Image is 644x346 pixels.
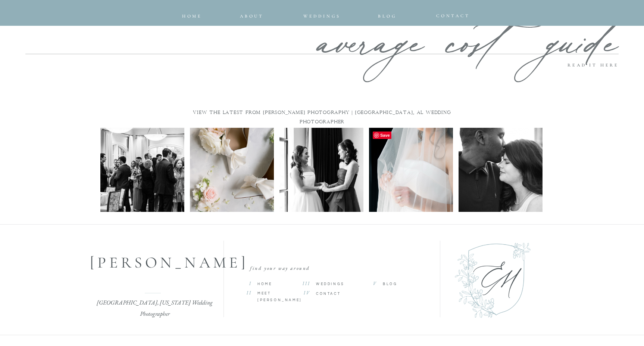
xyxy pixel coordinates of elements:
[372,12,403,16] a: Blog
[369,128,453,212] img: Celebrating Mr. And Mrs. Keasler and their beautiful spring wedding this past weekend! We had suc...
[303,13,341,19] span: Weddings
[316,282,345,286] span: Weddings
[383,282,397,286] span: Blog
[367,280,377,288] p: V
[383,281,426,288] a: Blog
[257,282,272,286] span: Home
[316,281,359,288] a: Weddings
[316,291,359,297] a: CONTACT
[316,292,341,296] span: CONTACT
[378,13,397,19] span: Blog
[181,12,203,16] a: home
[190,128,274,212] img: Loved getting to celebrate and capture the Hunt wedding! Bryce and Rebekah could not have picked ...
[300,280,310,288] p: III
[242,290,252,297] p: II
[257,281,300,288] a: Home
[176,108,468,121] p: View the latest from [PERSON_NAME] photography | [GEOGRAPHIC_DATA], al wedding photographer
[459,128,543,212] img: Ivan and Elizabeth had such a beautiful engagement session! We moved it up by one day, to beat th...
[297,12,347,17] a: Weddings
[250,263,335,273] p: find your way around
[100,128,184,212] img: My number one wedding day tip is always, ✨HIRE A PLANNER✨ And this weekend was a perfect example ...
[436,13,470,18] span: CONTACT
[240,12,261,16] a: about
[248,15,619,69] a: average cost guide
[182,13,202,19] span: home
[257,290,300,297] a: MEET [PERSON_NAME]
[300,290,310,297] p: IV
[90,255,220,288] a: [PERSON_NAME]
[373,132,391,139] span: Save
[279,128,363,212] img: Some of my fav B+W getting ready moments from JK & Eliza’s wedding! I have so many beautiful thin...
[92,297,218,306] h2: [GEOGRAPHIC_DATA], [US_STATE] Wedding Photographer
[257,292,302,302] span: MEET [PERSON_NAME]
[456,62,619,69] a: Read it here
[436,12,463,16] a: CONTACT
[242,280,252,288] p: I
